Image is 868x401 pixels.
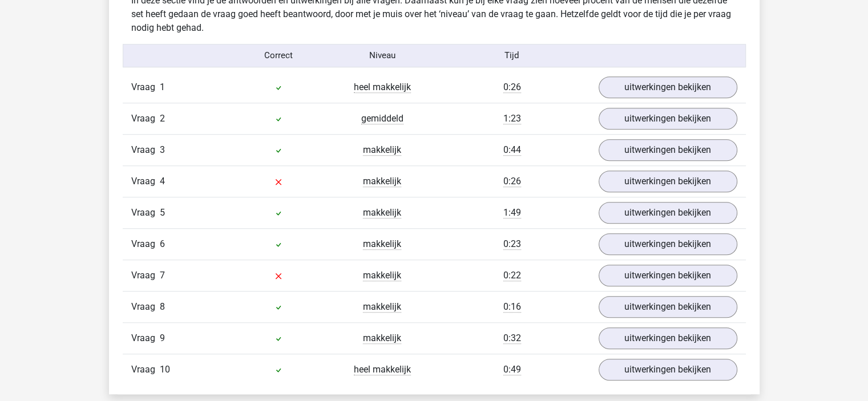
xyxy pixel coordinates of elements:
[160,238,165,249] span: 6
[363,144,401,156] span: makkelijk
[599,202,737,224] a: uitwerkingen bekijken
[330,49,434,62] div: Niveau
[503,113,521,124] span: 1:23
[363,270,401,281] span: makkelijk
[131,363,160,376] span: Vraag
[599,171,737,192] a: uitwerkingen bekijken
[363,333,401,344] span: makkelijk
[599,108,737,129] a: uitwerkingen bekijken
[131,112,160,125] span: Vraag
[131,143,160,157] span: Vraag
[131,331,160,345] span: Vraag
[503,144,521,156] span: 0:44
[131,80,160,94] span: Vraag
[160,270,165,281] span: 7
[160,207,165,218] span: 5
[131,206,160,220] span: Vraag
[599,139,737,161] a: uitwerkingen bekijken
[599,76,737,98] a: uitwerkingen bekijken
[160,144,165,155] span: 3
[503,301,521,313] span: 0:16
[434,49,590,62] div: Tijd
[503,364,521,375] span: 0:49
[599,327,737,349] a: uitwerkingen bekijken
[131,300,160,314] span: Vraag
[131,237,160,251] span: Vraag
[363,176,401,187] span: makkelijk
[503,207,521,218] span: 1:49
[599,265,737,286] a: uitwerkingen bekijken
[503,333,521,344] span: 0:32
[131,175,160,188] span: Vraag
[363,301,401,313] span: makkelijk
[361,113,403,124] span: gemiddeld
[354,82,411,93] span: heel makkelijk
[363,238,401,250] span: makkelijk
[599,296,737,318] a: uitwerkingen bekijken
[160,364,170,375] span: 10
[503,82,521,93] span: 0:26
[354,364,411,375] span: heel makkelijk
[131,269,160,282] span: Vraag
[160,82,165,92] span: 1
[227,49,330,62] div: Correct
[160,113,165,124] span: 2
[160,333,165,343] span: 9
[599,359,737,380] a: uitwerkingen bekijken
[503,238,521,250] span: 0:23
[599,233,737,255] a: uitwerkingen bekijken
[363,207,401,218] span: makkelijk
[503,270,521,281] span: 0:22
[160,176,165,187] span: 4
[160,301,165,312] span: 8
[503,176,521,187] span: 0:26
